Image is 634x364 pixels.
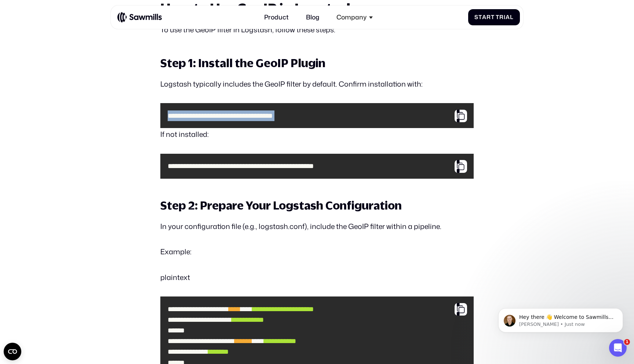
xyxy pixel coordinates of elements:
a: StartTrial [468,9,520,25]
span: l [510,14,514,21]
span: r [499,14,504,21]
span: t [478,14,482,21]
div: Company [336,14,367,21]
iframe: Intercom notifications message [487,293,634,344]
span: r [487,14,491,21]
p: plaintext [160,271,473,284]
strong: Step 2: Prepare Your Logstash Configuration [160,199,402,212]
span: i [504,14,506,21]
iframe: Intercom live chat [609,339,627,357]
span: S [474,14,478,21]
button: Open CMP widget [4,343,21,360]
span: T [496,14,499,21]
span: t [491,14,495,21]
div: Company [332,9,378,26]
span: a [506,14,510,21]
p: To use the GeoIP filter in Logstash, follow these steps: [160,23,473,36]
p: If not installed: [160,128,473,141]
a: Blog [301,9,324,26]
span: 1 [624,339,630,345]
strong: Step 1: Install the GeoIP Plugin [160,56,325,69]
span: a [482,14,487,21]
p: In your configuration file (e.g., logstash.conf), include the GeoIP filter within a pipeline. [160,220,473,233]
p: Example: [160,245,473,258]
p: Logstash typically includes the GeoIP filter by default. Confirm installation with: [160,78,473,91]
a: Product [259,9,293,26]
